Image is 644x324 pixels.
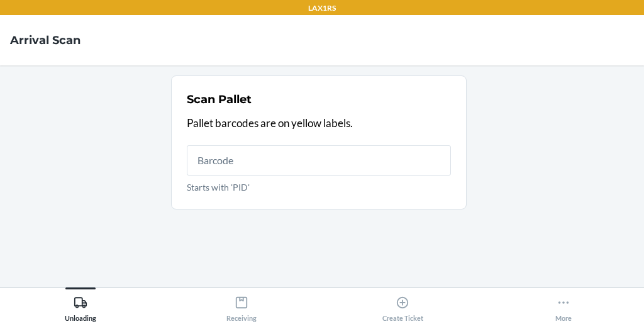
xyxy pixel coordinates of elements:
[161,288,322,322] button: Receiving
[65,291,96,322] div: Unloading
[187,91,252,108] h2: Scan Pallet
[308,3,336,14] p: LAX1RS
[226,291,257,322] div: Receiving
[187,115,451,131] p: Pallet barcodes are on yellow labels.
[10,32,80,48] h4: Arrival Scan
[322,288,483,322] button: Create Ticket
[187,181,451,194] p: Starts with 'PID'
[187,145,451,176] input: Starts with 'PID'
[555,291,572,322] div: More
[382,291,423,322] div: Create Ticket
[483,288,644,322] button: More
